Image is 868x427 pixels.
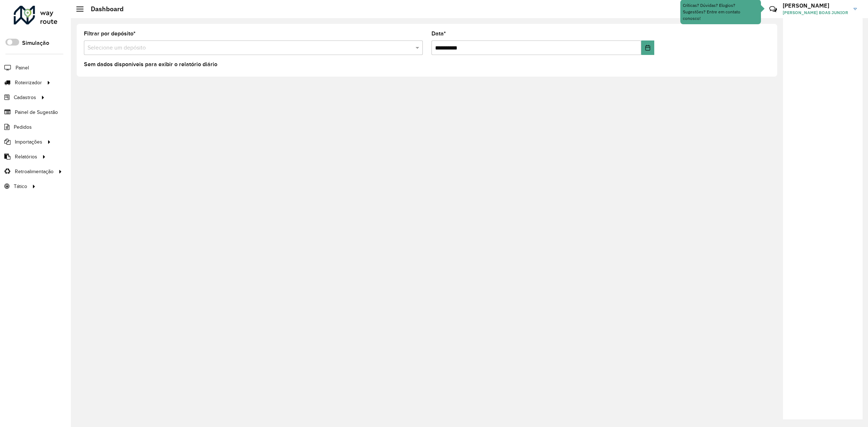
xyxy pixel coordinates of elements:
[15,108,58,116] span: Painel de Sugestão
[15,79,42,86] span: Roteirizador
[765,1,781,17] a: Contato Rápido
[14,123,32,131] span: Pedidos
[84,5,124,13] h2: Dashboard
[783,9,848,16] span: [PERSON_NAME] BOAS JUNIOR
[16,64,29,72] span: Painel
[14,94,36,101] span: Cadastros
[783,2,848,9] h3: [PERSON_NAME]
[431,29,446,38] label: Data
[84,29,136,38] label: Filtrar por depósito
[641,40,654,55] button: Choose Date
[15,138,42,146] span: Importações
[14,183,27,190] span: Tático
[22,39,49,47] label: Simulação
[15,168,54,175] span: Retroalimentação
[15,153,37,161] span: Relatórios
[84,60,217,69] label: Sem dados disponíveis para exibir o relatório diário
